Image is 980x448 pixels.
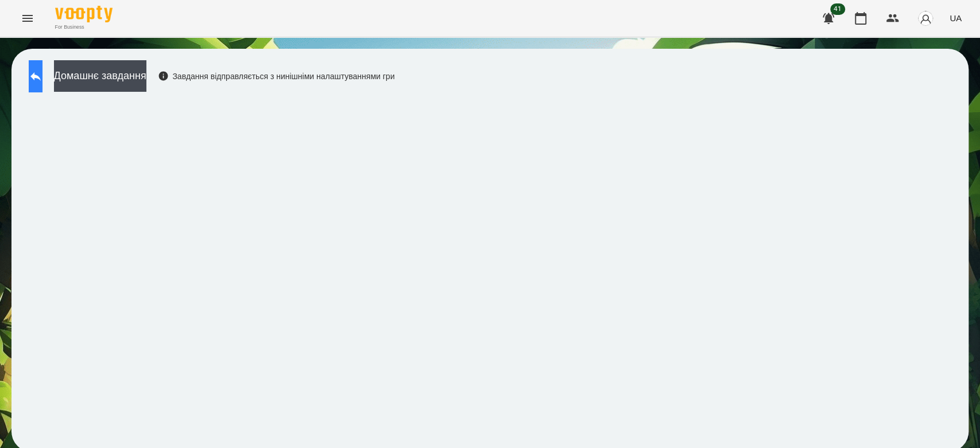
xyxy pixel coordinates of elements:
[14,5,41,32] button: Menu
[55,24,113,31] span: For Business
[54,60,146,92] button: Домашнє завдання
[158,71,395,82] div: Завдання відправляється з нинішніми налаштуваннями гри
[55,6,113,22] img: Voopty Logo
[917,10,933,26] img: avatar_s.png
[950,12,962,24] span: UA
[830,3,845,15] span: 41
[945,7,966,29] button: UA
